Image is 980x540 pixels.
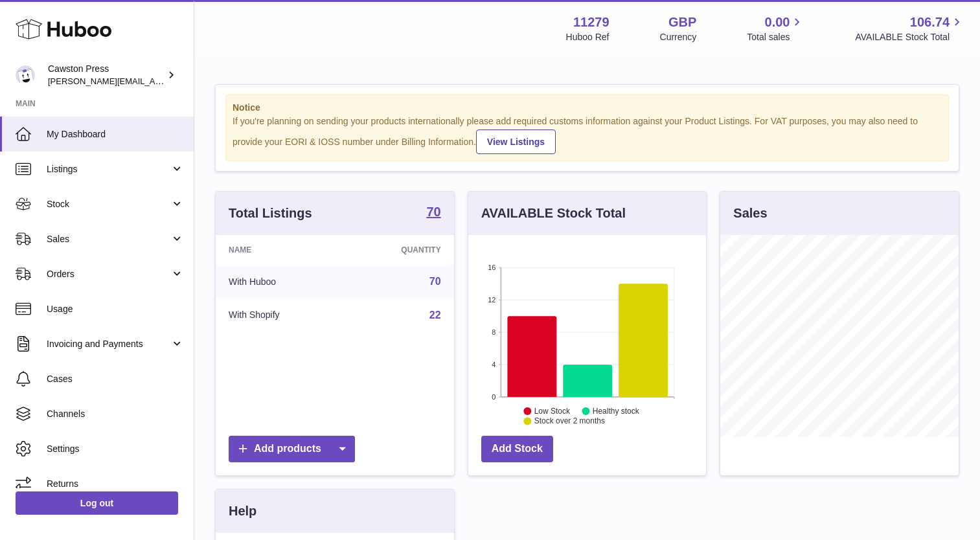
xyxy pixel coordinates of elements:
th: Name [216,235,344,265]
a: Add products [229,436,355,462]
td: With Shopify [216,298,344,332]
span: 0.00 [765,14,790,31]
span: Cases [47,373,184,385]
span: 106.74 [910,14,950,31]
text: Stock over 2 months [534,417,605,426]
a: 70 [429,276,441,287]
span: Invoicing and Payments [47,338,170,350]
img: thomas.carson@cawstonpress.com [16,65,35,85]
a: 106.74 AVAILABLE Stock Total [855,14,964,43]
div: Currency [660,31,697,43]
h3: Total Listings [229,205,312,222]
span: Total sales [747,31,804,43]
a: 22 [429,309,441,321]
text: Low Stock [534,407,571,416]
div: If you're planning on sending your products internationally please add required customs informati... [233,115,942,154]
span: AVAILABLE Stock Total [855,31,964,43]
h3: Help [229,502,256,520]
th: Quantity [344,235,453,265]
span: Settings [47,443,184,455]
span: Sales [47,233,170,245]
span: Stock [47,198,170,210]
strong: GBP [668,14,696,31]
span: My Dashboard [47,128,184,141]
a: 70 [426,205,440,221]
a: Log out [16,491,178,515]
span: Returns [47,478,184,490]
text: 12 [488,296,496,304]
span: Channels [47,408,184,420]
text: 8 [492,328,496,336]
span: Listings [47,163,170,175]
span: [PERSON_NAME][EMAIL_ADDRESS][PERSON_NAME][DOMAIN_NAME] [48,76,329,86]
a: 0.00 Total sales [747,14,804,43]
text: 4 [492,361,496,368]
text: 0 [492,393,496,401]
div: Huboo Ref [566,31,610,43]
strong: 11279 [573,14,610,31]
td: With Huboo [216,265,344,298]
h3: AVAILABLE Stock Total [481,205,626,222]
h3: Sales [733,205,767,222]
strong: 70 [426,205,440,218]
a: View Listings [476,129,556,154]
span: Usage [47,303,184,315]
text: Healthy stock [593,407,640,416]
strong: Notice [233,102,942,114]
text: 16 [488,264,496,271]
span: Orders [47,268,170,280]
div: Cawston Press [48,63,165,87]
a: Add Stock [481,436,553,462]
